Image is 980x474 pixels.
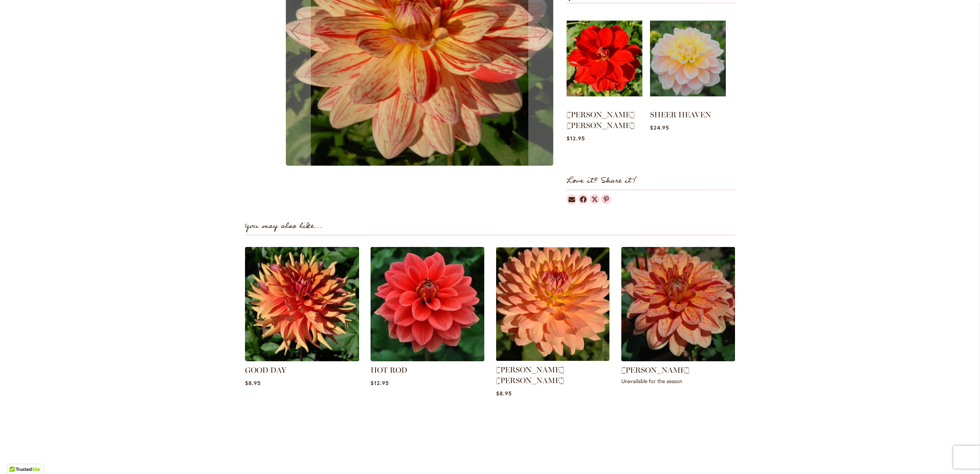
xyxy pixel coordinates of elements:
[650,11,726,106] img: SHEER HEAVEN
[567,174,637,187] strong: Love it? Share it!
[621,355,735,363] a: Elijah Mason
[578,194,588,204] a: Dahlias on Facebook
[601,194,611,204] a: Dahlias on Pinterest
[6,447,27,468] iframe: Launch Accessibility Center
[650,110,711,119] a: SHEER HEAVEN
[245,379,261,387] span: $8.95
[621,247,735,361] img: Elijah Mason
[493,245,612,364] img: GABRIELLE MARIE
[621,365,689,375] a: [PERSON_NAME]
[496,365,564,385] a: [PERSON_NAME] [PERSON_NAME]
[496,390,512,397] span: $8.95
[567,135,585,142] span: $12.95
[245,247,359,361] img: GOOD DAY
[590,194,599,204] a: Dahlias on Twitter
[245,220,323,232] strong: You may also like...
[496,355,609,362] a: GABRIELLE MARIE
[371,247,485,361] img: HOT ROD
[371,355,485,363] a: HOT ROD
[567,110,635,130] a: [PERSON_NAME] [PERSON_NAME]
[245,355,359,363] a: GOOD DAY
[245,365,286,375] a: GOOD DAY
[567,11,642,106] img: MOLLY ANN
[371,365,407,375] a: HOT ROD
[371,379,389,387] span: $12.95
[650,124,669,131] span: $24.95
[621,377,735,385] p: Unavailable for the season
